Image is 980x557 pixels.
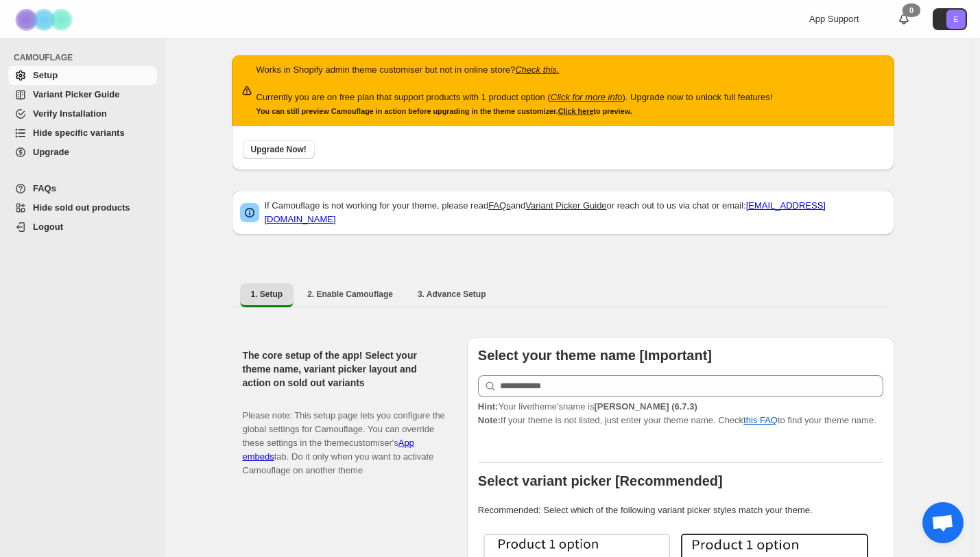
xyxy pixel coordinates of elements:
p: Please note: This setup page lets you configure the global settings for Camouflage. You can overr... [243,395,445,477]
a: Click here [558,107,594,115]
a: Variant Picker Guide [8,85,157,104]
img: website_grey.svg [22,36,33,47]
a: Logout [8,217,157,237]
button: Upgrade Now! [243,140,315,159]
span: Upgrade [33,147,69,157]
div: Domain: [DOMAIN_NAME] [36,36,151,47]
text: E [953,15,958,23]
img: Camouflage [11,1,80,38]
a: FAQs [488,200,511,211]
h2: The core setup of the app! Select your theme name, variant picker layout and action on sold out v... [243,348,445,390]
span: FAQs [33,183,56,193]
b: Select your theme name [Important] [478,348,712,363]
span: Setup [33,70,58,80]
span: Verify Installation [33,108,107,119]
span: Hide sold out products [33,202,130,213]
a: 0 [897,12,911,26]
span: 1. Setup [251,289,283,300]
img: tab_keywords_by_traffic_grey.svg [136,80,147,91]
div: Open chat [922,502,964,543]
a: this FAQ [743,415,778,425]
span: App Support [809,14,859,24]
a: Upgrade [8,143,157,162]
img: logo_orange.svg [22,22,33,33]
div: Domain Overview [52,81,123,90]
a: Hide sold out products [8,198,157,217]
span: Your live theme's name is [478,401,697,412]
span: Variant Picker Guide [33,89,119,99]
a: Setup [8,66,157,85]
div: Keywords by Traffic [152,81,231,90]
p: Currently you are on free plan that support products with 1 product option ( ). Upgrade now to un... [256,91,773,104]
span: Hide specific variants [33,128,125,138]
span: Logout [33,222,63,232]
strong: Note: [478,415,501,425]
b: Select variant picker [Recommended] [478,473,723,488]
button: Avatar with initials E [933,8,967,30]
a: Verify Installation [8,104,157,123]
a: Hide specific variants [8,123,157,143]
img: tab_domain_overview_orange.svg [37,80,48,91]
p: Works in Shopify admin theme customiser but not in online store? [256,63,773,77]
strong: Hint: [478,401,499,412]
span: 3. Advance Setup [418,289,486,300]
span: CAMOUFLAGE [14,52,158,63]
span: 2. Enable Camouflage [307,289,393,300]
a: Variant Picker Guide [525,200,606,211]
div: v 4.0.25 [38,22,67,33]
strong: [PERSON_NAME] (6.7.3) [594,401,697,412]
a: Click for more info [551,92,623,102]
div: 0 [903,3,920,17]
p: If your theme is not listed, just enter your theme name. Check to find your theme name. [478,400,883,427]
span: Upgrade Now! [251,144,307,155]
span: Avatar with initials E [946,10,966,29]
a: Check this. [515,64,559,75]
a: FAQs [8,179,157,198]
p: If Camouflage is not working for your theme, please read and or reach out to us via chat or email: [265,199,886,226]
p: Recommended: Select which of the following variant picker styles match your theme. [478,503,883,517]
small: You can still preview Camouflage in action before upgrading in the theme customizer. to preview. [256,107,632,115]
